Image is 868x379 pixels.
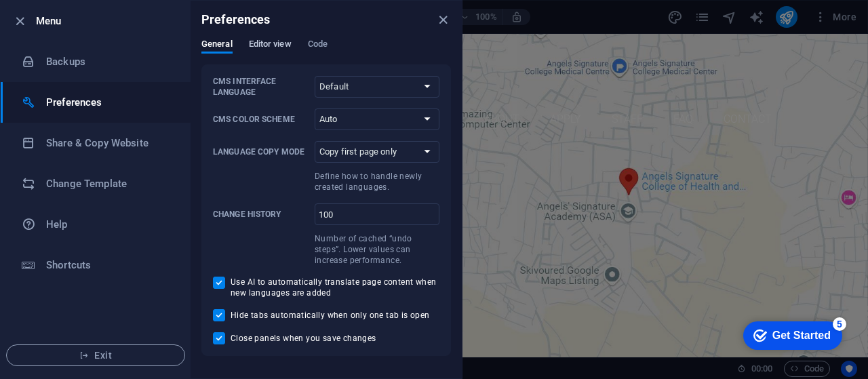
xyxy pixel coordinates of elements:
p: Define how to handle newly created languages. [315,171,439,193]
p: CMS Color Scheme [213,114,309,125]
span: Close panels when you save changes [231,333,376,344]
h6: Backups [46,54,172,70]
p: Language Copy Mode [213,146,309,157]
a: Help [1,204,191,245]
span: Exit [18,350,174,361]
div: Preferences [201,39,451,64]
select: CMS Color Scheme [315,108,439,130]
h6: Share & Copy Website [46,135,172,151]
h6: Menu [36,13,180,29]
select: Language Copy ModeDefine how to handle newly created languages. [315,141,439,163]
span: General [201,36,233,55]
button: Exit [6,344,185,366]
button: close [435,12,451,28]
select: CMS Interface Language [315,76,439,98]
h6: Change Template [46,176,172,192]
div: Get Started 5 items remaining, 0% complete [11,7,110,35]
span: Code [308,36,328,55]
h6: Preferences [46,94,172,111]
div: 5 [100,3,114,16]
span: Use AI to automatically translate page content when new languages are added [231,277,439,298]
h6: Shortcuts [46,257,172,273]
span: Editor view [249,36,292,55]
span: Hide tabs automatically when only one tab is open [231,310,430,321]
h6: Preferences [201,12,271,28]
p: CMS Interface Language [213,76,309,98]
p: Number of cached “undo steps”. Lower values can increase performance. [315,233,439,266]
h6: Help [46,216,172,233]
div: Get Started [40,15,98,27]
input: Change historyNumber of cached “undo steps”. Lower values can increase performance. [315,203,439,225]
p: Change history [213,209,309,220]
